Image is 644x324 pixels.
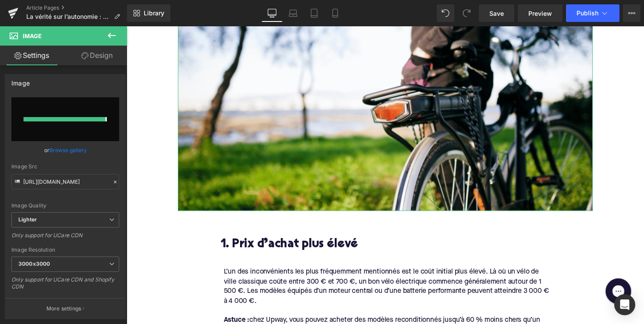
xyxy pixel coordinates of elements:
b: Lighter [18,216,37,223]
div: Only support for UCare CDN [11,232,119,245]
a: Article Pages [26,4,127,11]
span: Library [144,9,164,17]
div: Image [11,75,30,87]
a: Mobile [325,4,346,22]
div: chez Upway, vous pouvez acheter des modèles reconditionnés jusqu’à 60 % moins chers qu’un modèle ... [99,296,434,316]
iframe: Gorgias live chat messenger [486,255,521,288]
div: Only support for UCare CDN and Shopify CDN [11,276,119,296]
a: Browse gallery [50,142,87,158]
a: New Library [127,4,170,22]
button: Undo [437,4,454,22]
div: Image Src [11,164,119,170]
a: Preview [518,4,563,22]
span: La vérité sur l’autonomie : pourquoi votre vélo électrique n’atteint-il pas ce qui est indiqué su... [26,13,110,20]
p: More settings [46,305,81,313]
a: Laptop [283,4,304,22]
div: Open Intercom Messenger [614,294,635,315]
span: Publish [577,10,598,17]
span: Preview [528,9,552,18]
div: or [11,146,119,155]
div: Image Resolution [11,247,119,253]
button: Redo [458,4,475,22]
button: Publish [566,4,619,22]
button: More settings [5,298,125,319]
a: Desktop [262,4,283,22]
h2: 1. Prix d’achat plus élevé [96,217,434,231]
b: 3000x3000 [18,260,50,267]
a: Design [65,46,129,65]
button: More [623,4,640,22]
div: L’un des inconvénients les plus fréquemment mentionnés est le coût initial plus élevé. Là où un v... [99,247,434,286]
strong: Astuce : [99,297,126,304]
span: Save [489,9,504,18]
span: Image [23,32,42,39]
div: Image Quality [11,203,119,209]
a: Tablet [304,4,325,22]
input: Link [11,174,119,189]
